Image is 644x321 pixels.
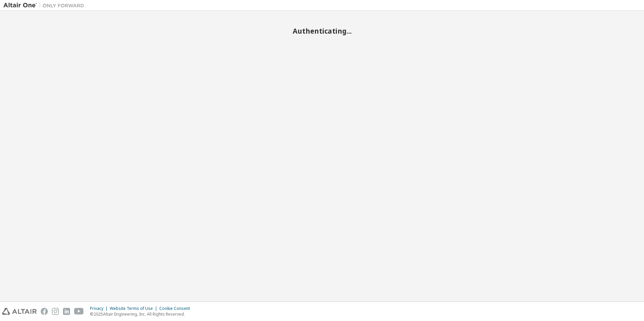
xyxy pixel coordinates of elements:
[159,306,194,311] div: Cookie Consent
[3,2,88,9] img: Altair One
[41,308,48,315] img: facebook.svg
[3,27,641,35] h2: Authenticating...
[63,308,70,315] img: linkedin.svg
[90,311,194,317] p: © 2025 Altair Engineering, Inc. All Rights Reserved.
[90,306,110,311] div: Privacy
[2,308,37,315] img: altair_logo.svg
[110,306,159,311] div: Website Terms of Use
[74,308,84,315] img: youtube.svg
[52,308,59,315] img: instagram.svg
